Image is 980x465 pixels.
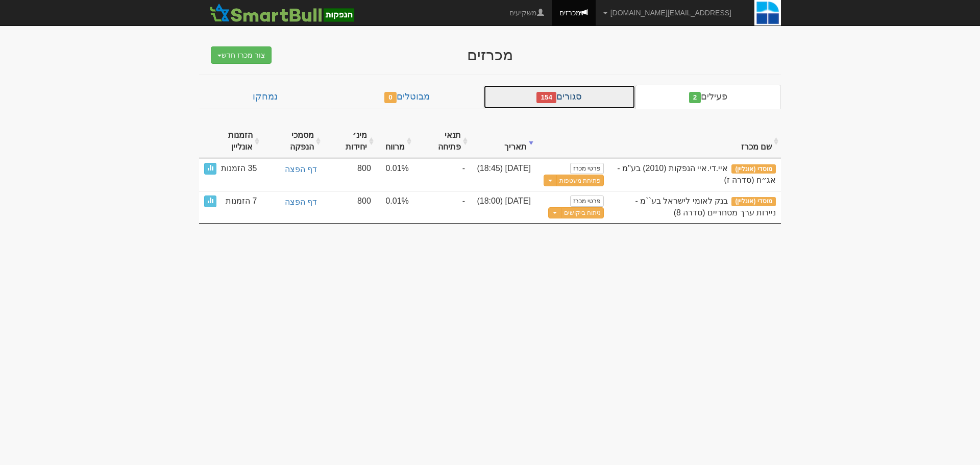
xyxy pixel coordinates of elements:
span: איי.די.איי הנפקות (2010) בע"מ - אג״ח (סדרה ז) [617,164,776,184]
td: [DATE] (18:45) [470,158,536,191]
a: מבוטלים [331,85,483,109]
a: סגורים [483,85,635,109]
span: מוסדי (אונליין) [731,197,776,206]
a: דף הפצה [267,195,318,209]
th: תאריך : activate to sort column ascending [470,125,536,159]
a: פעילים [635,85,781,109]
td: - [414,158,470,191]
a: ניתוח ביקושים [561,207,604,219]
span: 2 [689,92,701,103]
th: תנאי פתיחה : activate to sort column ascending [414,125,470,159]
td: [DATE] (18:00) [470,191,536,224]
span: מוסדי (אונליין) [731,164,776,174]
a: נמחקו [199,85,331,109]
td: 800 [323,191,376,224]
span: 0 [384,92,397,103]
a: דף הפצה [267,163,318,177]
span: 154 [536,92,556,103]
a: פרטי מכרז [570,163,604,174]
button: פתיחת מעטפות [556,175,604,186]
th: שם מכרז : activate to sort column ascending [609,125,781,159]
td: - [414,191,470,224]
a: פרטי מכרז [570,195,604,207]
button: צור מכרז חדש [211,46,272,64]
th: מרווח : activate to sort column ascending [376,125,414,159]
th: הזמנות אונליין : activate to sort column ascending [199,125,262,159]
div: מכרזים [291,46,689,63]
span: בנק לאומי לישראל בע``מ - ניירות ערך מסחריים (סדרה 8) [635,197,776,217]
td: 800 [323,158,376,191]
td: 0.01% [376,191,414,224]
td: 0.01% [376,158,414,191]
span: 7 הזמנות [226,195,257,207]
img: SmartBull Logo [207,3,357,23]
th: מסמכי הנפקה : activate to sort column ascending [262,125,323,159]
span: 35 הזמנות [221,163,257,175]
th: מינ׳ יחידות : activate to sort column ascending [323,125,376,159]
